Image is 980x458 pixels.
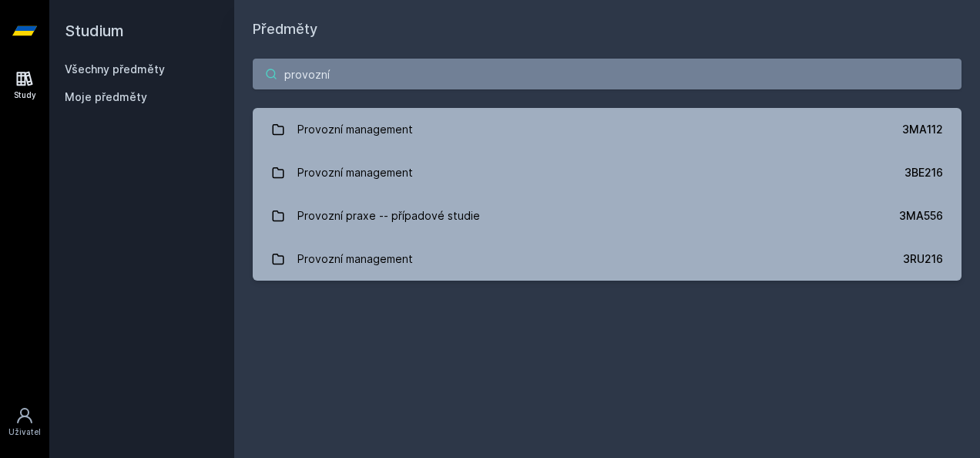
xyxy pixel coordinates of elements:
[297,200,480,231] div: Provozní praxe -- případové studie
[903,251,943,267] div: 3RU216
[253,194,962,237] a: Provozní praxe -- případové studie 3MA556
[253,108,962,151] a: Provozní management 3MA112
[253,151,962,194] a: Provozní management 3BE216
[904,165,943,180] div: 3BE216
[297,114,413,145] div: Provozní management
[297,244,413,274] div: Provozní management
[14,89,36,101] div: Study
[65,89,147,105] span: Moje předměty
[253,59,962,89] input: Název nebo ident předmětu…
[253,19,962,40] h1: Předměty
[253,237,962,281] a: Provozní management 3RU216
[902,122,943,137] div: 3MA112
[65,62,165,76] a: Všechny předměty
[297,157,413,188] div: Provozní management
[3,399,46,446] a: Uživatel
[3,62,46,109] a: Study
[899,208,943,224] div: 3MA556
[8,426,41,438] div: Uživatel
